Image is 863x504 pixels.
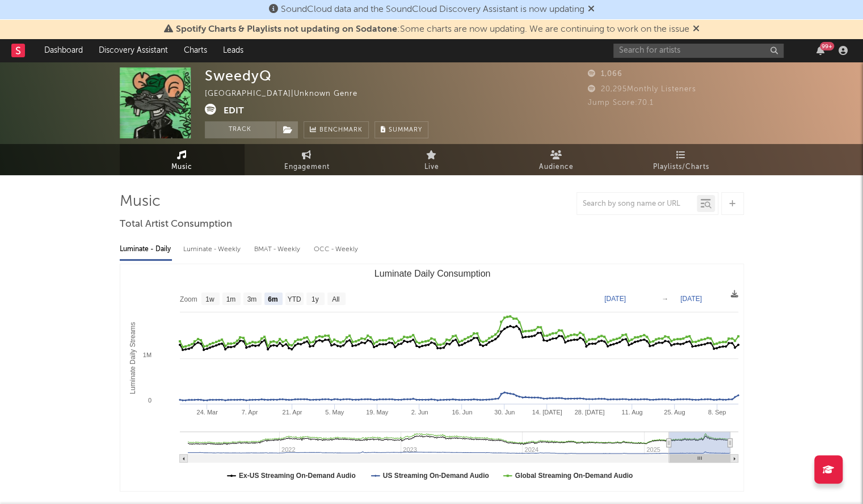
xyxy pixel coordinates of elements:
[382,472,489,480] text: US Streaming On-Demand Audio
[311,295,318,303] text: 1y
[254,240,302,259] div: BMAT - Weekly
[120,264,744,491] svg: Luminate Daily Consumption
[180,295,197,303] text: Zoom
[205,295,214,303] text: 1w
[389,127,422,133] span: Summary
[539,160,574,174] span: Audience
[128,322,136,394] text: Luminate Daily Streams
[120,218,232,231] span: Total Artist Consumption
[245,144,369,175] a: Engagement
[374,121,428,138] button: Summary
[653,160,709,174] span: Playlists/Charts
[176,25,689,34] span: : Some charts are now updating. We are continuing to work on the issue
[532,409,562,416] text: 14. [DATE]
[287,295,301,303] text: YTD
[319,124,363,137] span: Benchmark
[816,46,824,55] button: 99+
[604,295,626,303] text: [DATE]
[366,409,389,416] text: 19. May
[281,5,584,14] span: SoundCloud data and the SoundCloud Discovery Assistant is now updating
[411,409,428,416] text: 2. Jun
[613,44,784,58] input: Search for artists
[588,5,595,14] span: Dismiss
[515,472,633,480] text: Global Streaming On-Demand Audio
[176,25,397,34] span: Spotify Charts & Playlists not updating on Sodatone
[424,160,439,174] span: Live
[196,409,218,416] text: 24. Mar
[268,295,277,303] text: 6m
[708,409,726,416] text: 8. Sep
[621,409,642,416] text: 11. Aug
[619,144,744,175] a: Playlists/Charts
[494,144,619,175] a: Audience
[314,240,359,259] div: OCC - Weekly
[574,409,604,416] text: 28. [DATE]
[662,295,668,303] text: →
[325,409,344,416] text: 5. May
[588,99,654,107] span: Jump Score: 70.1
[148,397,151,404] text: 0
[224,104,244,118] button: Edit
[171,160,192,174] span: Music
[120,144,245,175] a: Music
[205,87,371,101] div: [GEOGRAPHIC_DATA] | Unknown Genre
[205,67,272,84] div: SweedyQ
[205,121,276,138] button: Track
[284,160,330,174] span: Engagement
[183,240,243,259] div: Luminate - Weekly
[142,351,151,358] text: 1M
[452,409,472,416] text: 16. Jun
[577,200,697,209] input: Search by song name or URL
[664,409,685,416] text: 25. Aug
[369,144,494,175] a: Live
[241,409,258,416] text: 7. Apr
[588,86,696,93] span: 20,295 Monthly Listeners
[374,269,490,278] text: Luminate Daily Consumption
[91,39,176,62] a: Discovery Assistant
[494,409,515,416] text: 30. Jun
[226,295,235,303] text: 1m
[588,70,622,78] span: 1,066
[36,39,91,62] a: Dashboard
[332,295,339,303] text: All
[120,240,172,259] div: Luminate - Daily
[282,409,302,416] text: 21. Apr
[680,295,702,303] text: [DATE]
[820,42,834,50] div: 99 +
[304,121,369,138] a: Benchmark
[693,25,700,34] span: Dismiss
[247,295,256,303] text: 3m
[239,472,356,480] text: Ex-US Streaming On-Demand Audio
[176,39,215,62] a: Charts
[215,39,251,62] a: Leads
